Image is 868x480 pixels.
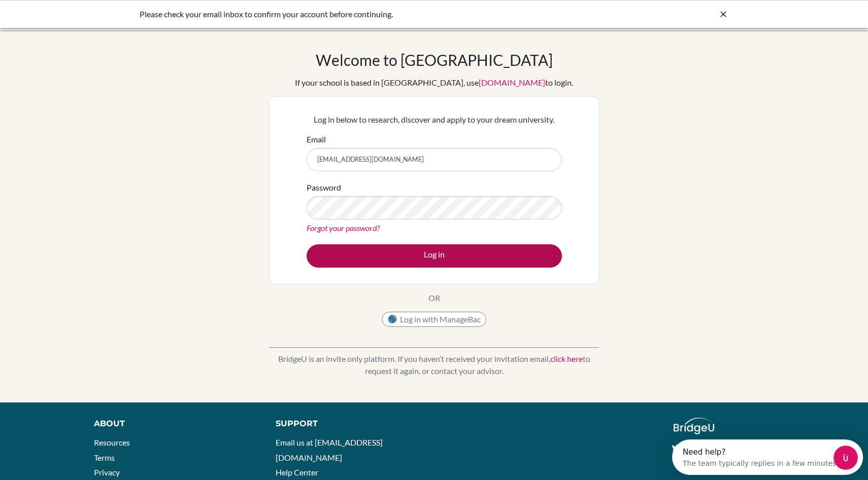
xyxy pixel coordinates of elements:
a: [DOMAIN_NAME] [479,78,545,87]
a: click here [550,354,583,363]
div: About [94,418,253,430]
div: Please check your email inbox to confirm your account before continuing. [140,8,576,20]
a: Terms [94,453,115,462]
button: Log in with ManageBac [382,312,486,327]
img: logo_white@2x-f4f0deed5e89b7ecb1c2cc34c3e3d731f90f0f143d5ea2071677605dd97b5244.png [674,418,715,434]
label: Password [307,181,341,194]
iframe: Intercom live chat [833,446,858,470]
p: BridgeU is an invite only platform. If you haven’t received your invitation email, to request it ... [269,353,599,377]
a: Resources [94,437,130,447]
button: Log in [307,244,562,268]
div: If your school is based in [GEOGRAPHIC_DATA], use to login. [295,77,573,89]
a: Forgot your password? [307,223,380,233]
a: Help Center [276,467,318,477]
a: Privacy [94,467,120,477]
label: Email [307,133,326,145]
div: The team typically replies in a few minutes. [11,17,166,27]
div: Need help? [11,9,166,17]
div: Open Intercom Messenger [4,4,196,32]
h1: Welcome to [GEOGRAPHIC_DATA] [316,51,553,69]
p: Log in below to research, discover and apply to your dream university. [307,114,562,126]
p: OR [428,292,440,304]
a: Email us at [EMAIL_ADDRESS][DOMAIN_NAME] [276,437,383,462]
iframe: Intercom live chat discovery launcher [672,439,863,475]
div: Support [276,418,423,430]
